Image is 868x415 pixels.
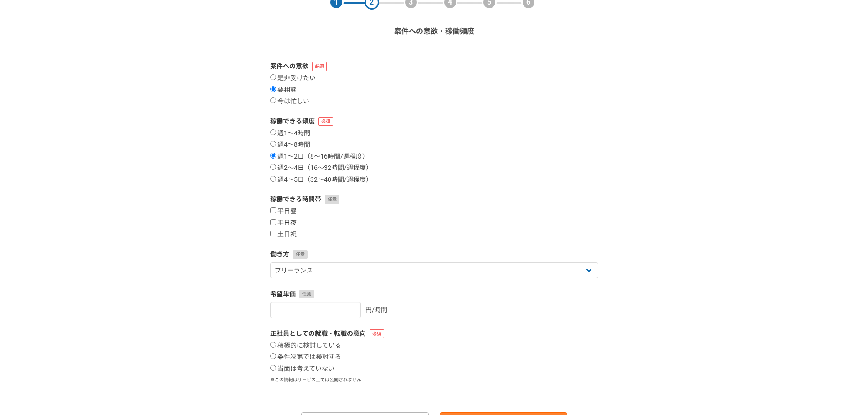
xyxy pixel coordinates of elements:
label: 稼働できる時間帯 [270,195,598,204]
input: 当面は考えていない [270,365,276,371]
label: 是非受けたい [270,74,316,82]
label: 平日昼 [270,207,297,215]
label: 週4〜8時間 [270,141,310,149]
span: 円/時間 [365,306,387,313]
label: 正社員としての就職・転職の意向 [270,329,598,338]
input: 平日夜 [270,219,276,225]
label: 週1〜4時間 [270,129,310,138]
input: 要相談 [270,86,276,92]
label: 週4〜5日（32〜40時間/週程度） [270,176,372,184]
p: 案件への意欲・稼働頻度 [394,26,474,37]
input: 週2〜4日（16〜32時間/週程度） [270,164,276,170]
label: 今は忙しい [270,97,309,106]
label: 稼働できる頻度 [270,117,598,126]
input: 是非受けたい [270,74,276,80]
label: 案件への意欲 [270,61,598,71]
input: 平日昼 [270,207,276,213]
label: 土日祝 [270,231,297,239]
p: ※この情報はサービス上では公開されません [270,376,598,383]
input: 土日祝 [270,231,276,236]
label: 働き方 [270,250,598,259]
input: 条件次第では検討する [270,353,276,359]
label: 平日夜 [270,219,297,227]
label: 当面は考えていない [270,365,334,373]
label: 週2〜4日（16〜32時間/週程度） [270,164,372,172]
input: 週4〜8時間 [270,141,276,147]
label: 条件次第では検討する [270,353,341,361]
label: 要相談 [270,86,297,94]
label: 積極的に検討している [270,342,341,350]
input: 週4〜5日（32〜40時間/週程度） [270,176,276,182]
input: 週1〜2日（8〜16時間/週程度） [270,153,276,159]
input: 積極的に検討している [270,342,276,348]
input: 週1〜4時間 [270,129,276,135]
label: 希望単価 [270,289,598,299]
input: 今は忙しい [270,97,276,103]
label: 週1〜2日（8〜16時間/週程度） [270,153,369,161]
